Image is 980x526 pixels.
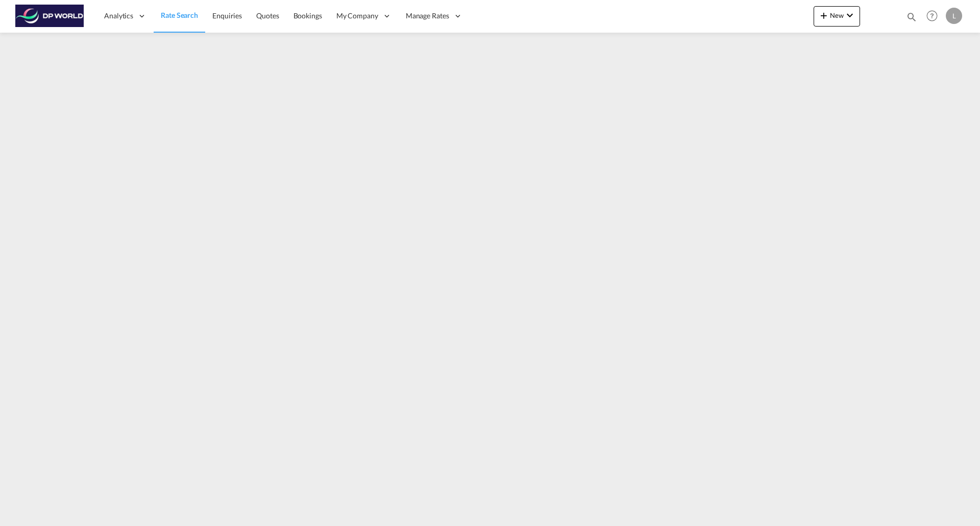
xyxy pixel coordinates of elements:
[814,6,860,27] button: icon-plus 400-fgNewicon-chevron-down
[104,11,133,21] span: Analytics
[161,11,198,19] span: Rate Search
[906,11,917,22] md-icon: icon-magnify
[844,9,856,21] md-icon: icon-chevron-down
[336,11,378,21] span: My Company
[946,8,962,24] div: L
[818,11,856,19] span: New
[818,9,830,21] md-icon: icon-plus 400-fg
[15,5,84,28] img: c08ca190194411f088ed0f3ba295208c.png
[923,7,946,26] div: Help
[923,7,941,24] span: Help
[293,11,322,20] span: Bookings
[906,11,917,27] div: icon-magnify
[406,11,449,21] span: Manage Rates
[212,11,242,20] span: Enquiries
[256,11,279,20] span: Quotes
